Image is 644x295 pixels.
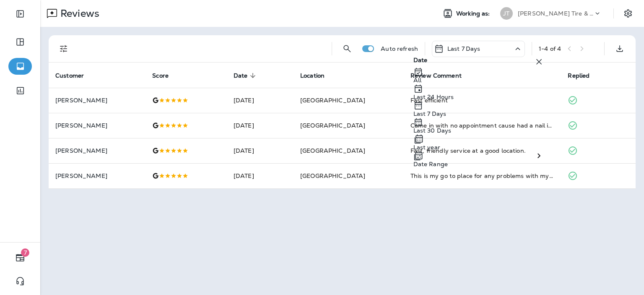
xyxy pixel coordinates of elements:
[227,88,293,113] td: [DATE]
[568,72,600,79] span: Replied
[234,72,248,79] span: Date
[55,147,139,154] p: [PERSON_NAME]
[413,94,544,100] p: Last 24 Hours
[227,138,293,163] td: [DATE]
[413,127,544,134] p: Last 30 Days
[413,110,544,117] p: Last 7 Days
[410,172,555,180] div: This is my go to place for any problems with my vehicle. Friendly, knowledgeable, and they will n...
[300,72,325,79] span: Location
[500,7,513,20] div: JT
[410,72,473,79] span: Review Comment
[413,144,544,151] p: Last year
[55,72,95,79] span: Customer
[300,147,365,154] span: [GEOGRAPHIC_DATA]
[413,161,448,167] p: Date Range
[55,40,72,57] button: Filters
[300,172,365,180] span: [GEOGRAPHIC_DATA]
[227,163,293,188] td: [DATE]
[300,122,365,129] span: [GEOGRAPHIC_DATA]
[621,6,636,21] button: Settings
[8,5,32,22] button: Expand Sidebar
[21,248,29,257] span: 7
[8,249,32,266] button: 7
[55,72,84,79] span: Customer
[568,72,589,79] span: Replied
[410,96,555,104] div: Fast efficient
[234,72,259,79] span: Date
[539,45,561,52] div: 1 - 4 of 4
[410,146,555,155] div: Fast, friendly service at a good location.
[227,113,293,138] td: [DATE]
[300,97,365,104] span: [GEOGRAPHIC_DATA]
[57,7,99,20] p: Reviews
[339,40,356,57] button: Search Reviews
[413,57,428,67] span: Date
[300,72,335,79] span: Location
[611,40,628,57] button: Export as CSV
[381,45,418,52] p: Auto refresh
[410,72,462,79] span: Review Comment
[55,122,139,129] p: [PERSON_NAME]
[152,72,179,79] span: Score
[518,10,593,17] p: [PERSON_NAME] Tire & Auto
[410,121,555,130] div: Came in with no appointment cause had a nail in my tire. They took me in right away and got me ta...
[456,10,492,17] span: Working as:
[55,172,139,179] p: [PERSON_NAME]
[152,72,169,79] span: Score
[55,97,139,104] p: [PERSON_NAME]
[447,45,480,52] p: Last 7 Days
[413,77,544,84] p: All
